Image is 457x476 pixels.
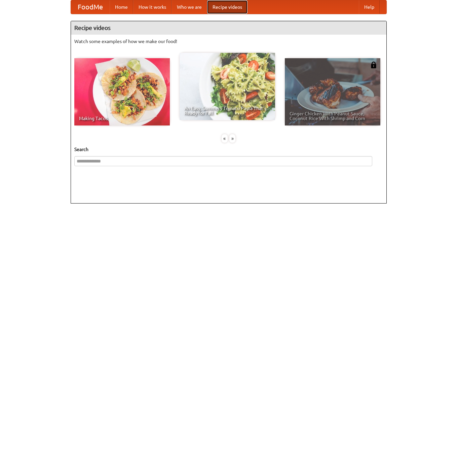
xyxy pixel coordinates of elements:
div: « [222,134,228,143]
a: An Easy, Summery Tomato Pasta That's Ready for Fall [180,53,275,120]
a: Making Tacos [74,58,170,125]
a: Help [359,0,380,14]
a: Home [110,0,133,14]
a: Who we are [172,0,207,14]
div: » [229,134,235,143]
span: Making Tacos [79,116,165,121]
a: How it works [133,0,172,14]
a: FoodMe [71,0,110,14]
a: Recipe videos [207,0,247,14]
h5: Search [74,146,383,153]
span: An Easy, Summery Tomato Pasta That's Ready for Fall [184,106,270,115]
h4: Recipe videos [71,21,386,35]
img: 483408.png [370,62,377,68]
p: Watch some examples of how we make our food! [74,38,383,45]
